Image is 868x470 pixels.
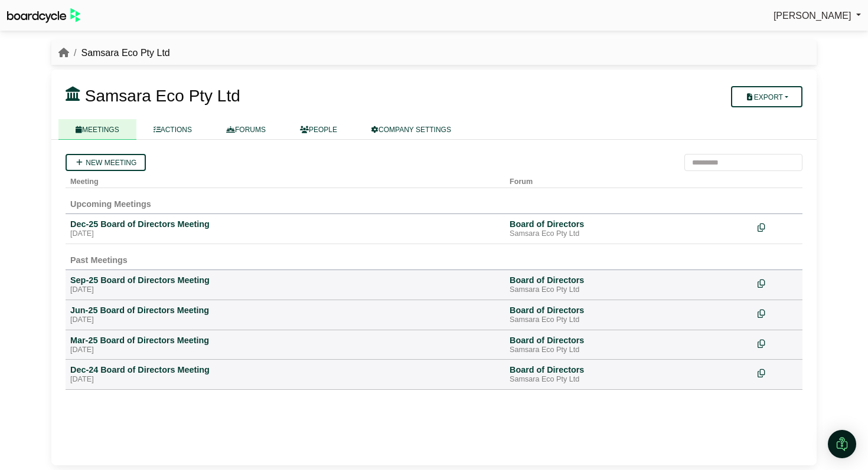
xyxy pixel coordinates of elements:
th: Forum [505,171,753,188]
th: Meeting [66,171,505,188]
a: Jun-25 Board of Directors Meeting [DATE] [70,305,500,325]
a: Sep-25 Board of Directors Meeting [DATE] [70,275,500,295]
div: Board of Directors [510,335,748,346]
a: Board of Directors Samsara Eco Pty Ltd [510,305,748,325]
div: Mar-25 Board of Directors Meeting [70,335,500,346]
div: Open Intercom Messenger [828,430,856,458]
div: Samsara Eco Pty Ltd [510,346,748,355]
img: BoardcycleBlackGreen-aaafeed430059cb809a45853b8cf6d952af9d84e6e89e1f1685b34bfd5cb7d64.svg [7,8,80,23]
div: [DATE] [70,315,500,325]
div: Make a copy [758,364,798,380]
a: Dec-25 Board of Directors Meeting [DATE] [70,219,500,239]
div: Sep-25 Board of Directors Meeting [70,275,500,285]
div: Samsara Eco Pty Ltd [510,315,748,325]
a: COMPANY SETTINGS [354,119,468,140]
div: Jun-25 Board of Directors Meeting [70,305,500,315]
a: Board of Directors Samsara Eco Pty Ltd [510,335,748,355]
div: Make a copy [758,219,798,235]
span: Upcoming Meetings [70,199,151,209]
a: PEOPLE [283,119,354,140]
div: [DATE] [70,346,500,355]
a: MEETINGS [58,119,136,140]
span: Past Meetings [70,255,128,265]
a: Board of Directors Samsara Eco Pty Ltd [510,364,748,384]
div: Dec-24 Board of Directors Meeting [70,364,500,375]
div: Make a copy [758,275,798,291]
button: Export [731,86,802,107]
a: [PERSON_NAME] [774,8,861,24]
span: [PERSON_NAME] [774,11,851,21]
a: New meeting [66,154,146,171]
div: [DATE] [70,285,500,295]
a: ACTIONS [136,119,209,140]
div: Board of Directors [510,305,748,315]
a: Dec-24 Board of Directors Meeting [DATE] [70,364,500,384]
div: Samsara Eco Pty Ltd [510,285,748,295]
div: [DATE] [70,229,500,239]
a: FORUMS [209,119,283,140]
div: [DATE] [70,375,500,384]
div: Samsara Eco Pty Ltd [510,229,748,239]
div: Make a copy [758,305,798,321]
div: Board of Directors [510,219,748,229]
div: Board of Directors [510,364,748,375]
a: Mar-25 Board of Directors Meeting [DATE] [70,335,500,355]
span: Samsara Eco Pty Ltd [85,87,240,105]
a: Board of Directors Samsara Eco Pty Ltd [510,275,748,295]
nav: breadcrumb [58,45,170,61]
div: Board of Directors [510,275,748,285]
a: Board of Directors Samsara Eco Pty Ltd [510,219,748,239]
li: Samsara Eco Pty Ltd [69,45,170,61]
div: Samsara Eco Pty Ltd [510,375,748,384]
div: Dec-25 Board of Directors Meeting [70,219,500,229]
div: Make a copy [758,335,798,351]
